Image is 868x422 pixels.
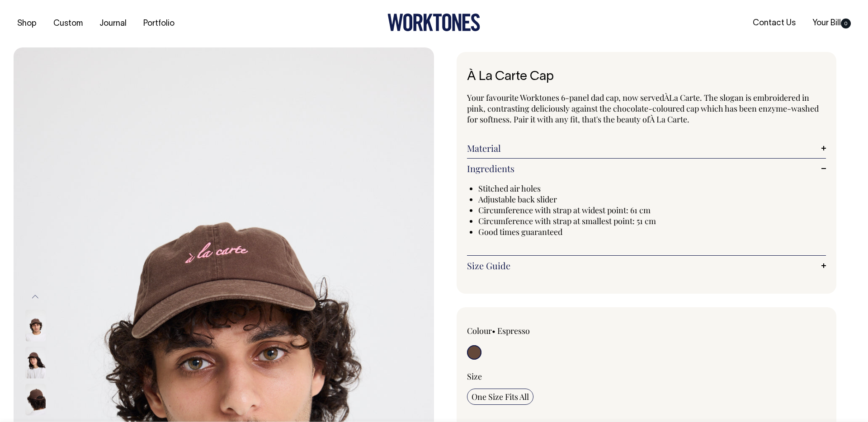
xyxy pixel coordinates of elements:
[497,325,530,336] label: Espresso
[478,194,557,205] span: Adjustable back slider
[749,16,799,31] a: Contact Us
[467,143,826,154] a: Material
[664,92,669,103] span: À
[28,287,42,307] button: Previous
[478,216,656,226] span: Circumference with strap at smallest point: 51 cm
[467,163,826,174] a: Ingredients
[25,309,46,341] img: espresso
[467,103,819,125] span: nzyme-washed for softness. Pair it with any fit, that's the beauty of À La Carte.
[478,205,651,216] span: Circumference with strap at widest point: 61 cm
[467,260,826,271] a: Size Guide
[140,16,178,31] a: Portfolio
[467,389,533,405] input: One Size Fits All
[467,325,611,336] div: Colour
[478,183,541,194] span: Stitched air holes
[478,226,562,237] span: Good times guaranteed
[96,16,130,31] a: Journal
[841,19,851,28] span: 0
[467,371,826,382] div: Size
[492,325,495,336] span: •
[14,16,40,31] a: Shop
[467,92,826,125] p: Your favourite Worktones 6-panel dad cap, now served La Carte. The slogan is embroidered in pink,...
[809,16,854,31] a: Your Bill0
[50,16,86,31] a: Custom
[25,347,46,378] img: espresso
[25,384,46,415] img: espresso
[467,70,826,84] h1: À La Carte Cap
[472,391,529,402] span: One Size Fits All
